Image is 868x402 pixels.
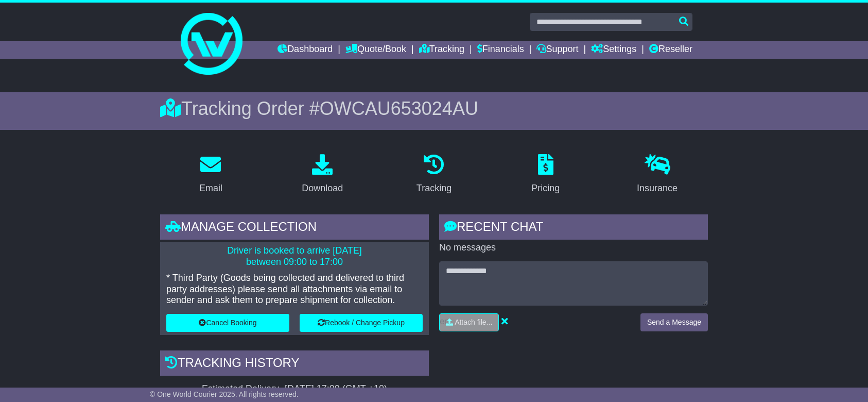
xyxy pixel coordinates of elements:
a: Quote/Book [345,41,406,59]
div: Tracking history [160,350,429,378]
p: * Third Party (Goods being collected and delivered to third party addresses) please send all atta... [166,273,423,306]
a: Tracking [410,150,458,199]
div: Manage collection [160,214,429,242]
div: Pricing [531,181,560,195]
a: Financials [477,41,524,59]
div: Tracking Order # [160,97,708,120]
a: Insurance [630,150,684,199]
span: © One World Courier 2025. All rights reserved. [150,390,299,398]
button: Cancel Booking [166,314,289,332]
div: Download [302,181,343,195]
div: Estimated Delivery - [160,383,429,395]
div: Insurance [637,181,678,195]
a: Download [295,150,350,199]
a: Reseller [649,41,692,59]
a: Dashboard [277,41,333,59]
a: Email [193,150,229,199]
button: Send a Message [640,313,708,331]
div: Email [199,181,222,195]
a: Pricing [525,150,566,199]
div: [DATE] 17:00 (GMT +10) [285,383,387,395]
button: Rebook / Change Pickup [300,314,423,332]
a: Settings [591,41,636,59]
div: RECENT CHAT [439,214,708,242]
p: No messages [439,242,708,254]
a: Tracking [419,41,464,59]
div: Tracking [416,181,452,195]
a: Support [536,41,578,59]
p: Driver is booked to arrive [DATE] between 09:00 to 17:00 [166,245,423,267]
span: OWCAU653024AU [320,98,478,119]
